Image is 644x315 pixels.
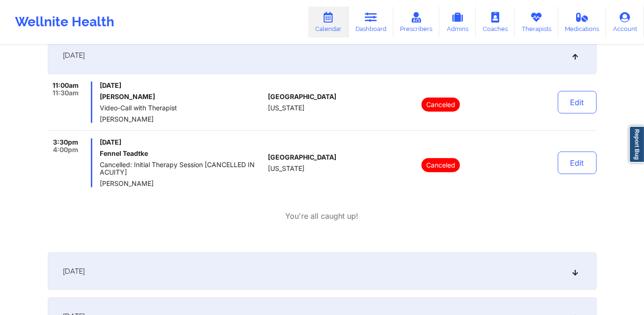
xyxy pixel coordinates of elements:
h6: Fennel Teadtke [100,150,264,157]
span: [DATE] [63,267,85,276]
span: [GEOGRAPHIC_DATA] [268,154,336,161]
span: 11:00am [52,82,79,89]
span: Video-Call with Therapist [100,104,264,112]
a: Account [606,7,644,38]
span: [PERSON_NAME] [100,180,264,187]
span: 3:30pm [53,138,78,146]
span: 11:30am [52,89,79,97]
h6: [PERSON_NAME] [100,93,264,100]
span: [PERSON_NAME] [100,115,264,123]
span: [DATE] [100,138,264,146]
span: [DATE] [63,51,85,60]
a: Medications [558,7,607,38]
span: 4:00pm [53,146,78,154]
span: [US_STATE] [268,104,304,112]
span: [GEOGRAPHIC_DATA] [268,93,336,100]
a: Calendar [308,7,348,38]
p: You're all caught up! [286,211,359,222]
a: Dashboard [348,7,393,38]
span: [DATE] [100,82,264,89]
a: Therapists [515,7,558,38]
a: Coaches [476,7,515,38]
span: Cancelled: Initial Therapy Session [CANCELLED IN ACUITY] [100,161,264,176]
button: Edit [558,152,597,174]
p: Canceled [422,158,460,172]
a: Admins [439,7,476,38]
p: Canceled [422,98,460,112]
a: Report Bug [629,126,644,163]
span: [US_STATE] [268,165,304,172]
button: Edit [558,91,597,114]
a: Prescribers [393,7,440,38]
